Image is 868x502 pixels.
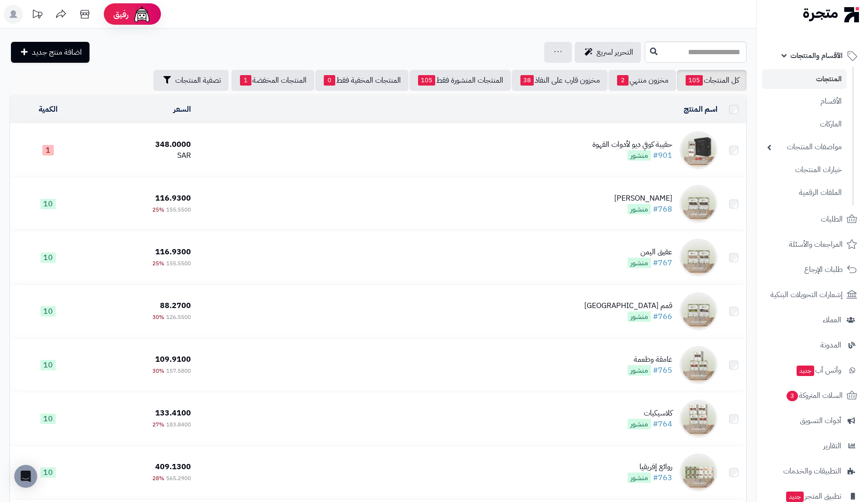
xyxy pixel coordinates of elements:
span: العملاء [823,342,841,355]
div: روائع إفريقيا [628,462,672,473]
span: منشور [628,258,651,268]
span: 1 [240,75,251,86]
img: حقيبة كوفي ديو لأدوات القهوة [679,131,718,169]
span: 10 [40,360,56,370]
span: طلبات الإرجاع [804,291,843,305]
img: logo-2.png [803,7,859,27]
div: 348.0000 [90,139,191,150]
a: مواصفات المنتجات [762,165,847,186]
span: 10 [40,467,56,478]
span: 10 [40,252,56,263]
span: 116.9300 [155,193,191,204]
a: طلبات الإرجاع [762,287,862,309]
span: إشعارات التحويلات البنكية [770,317,843,330]
span: 133.4100 [155,407,191,419]
span: منشور [628,150,651,161]
span: 25% [152,205,164,214]
a: #765 [653,365,672,376]
span: 183.8400 [166,420,191,429]
a: كل المنتجات105 [677,70,747,91]
a: إشعارات التحويلات البنكية [762,312,862,335]
a: تحديثات المنصة [25,5,49,26]
img: كلاسيكيات [679,400,718,438]
span: 155.5500 [166,259,191,268]
span: 105 [418,75,435,86]
a: السعر [173,104,191,115]
img: ai-face.png [132,5,151,24]
div: قمم [GEOGRAPHIC_DATA] [584,300,672,311]
a: الكمية [39,104,58,115]
span: تصفية المنتجات [175,75,221,86]
a: الطلبات [762,236,862,259]
span: 0 [324,75,335,86]
a: #764 [653,418,672,430]
span: 565.2900 [166,474,191,483]
span: 109.9100 [155,354,191,365]
a: الماركات [762,143,847,163]
span: 10 [40,306,56,317]
span: رفيق [113,9,129,20]
span: أدوات التسويق [800,443,841,456]
span: المدونة [820,367,841,380]
span: 116.9300 [155,246,191,258]
span: 3 [786,419,798,430]
a: الملفات الرقمية [762,211,847,232]
a: #901 [653,150,672,161]
span: الطلبات [821,241,843,254]
a: #767 [653,257,672,269]
a: التحرير لسريع [575,42,641,63]
div: Open Intercom Messenger [14,465,37,488]
a: مخزون قارب على النفاذ38 [512,70,608,91]
span: منشور [628,473,651,483]
a: المنتجات المخفضة1 [231,70,314,91]
a: اسم المنتج [684,104,718,115]
span: اضافة منتج جديد [32,47,82,58]
span: 10 [40,414,56,424]
span: 1 [42,145,54,155]
button: تصفية المنتجات [153,70,229,91]
a: المراجعات والأسئلة [762,261,862,284]
img: عقيق اليمن [679,239,718,277]
div: [PERSON_NAME] [614,193,672,204]
a: #763 [653,472,672,483]
span: وآتس آب [796,392,841,405]
span: 105 [686,75,703,86]
div: حقيبة كوفي ديو لأدوات القهوة [592,139,672,150]
a: أدوات التسويق [762,438,862,461]
a: مخزون منتهي2 [609,70,676,91]
a: وآتس آبجديد [762,387,862,410]
div: غامقة وطعمة [628,354,672,365]
span: 28% [152,474,164,483]
span: 88.2700 [160,300,191,311]
span: الأقسام والمنتجات [790,77,843,91]
a: لوحة التحكم [762,48,862,70]
span: جديد [797,394,814,405]
div: كلاسيكيات [628,408,672,419]
span: المراجعات والأسئلة [789,266,843,280]
span: 27% [152,420,164,429]
a: المنتجات [762,98,847,117]
span: 10 [40,199,56,209]
img: قمم إندونيسيا [679,292,718,330]
a: #766 [653,311,672,322]
a: الأقسام [762,120,847,140]
a: #768 [653,203,672,215]
span: 155.5500 [166,205,191,214]
span: السلات المتروكة [786,417,843,431]
span: منشور [628,365,651,376]
span: التقارير [823,468,841,481]
span: لوحة التحكم [808,52,843,66]
a: المدونة [762,362,862,385]
span: منشور [628,311,651,322]
img: تركيش توينز [679,185,718,223]
div: عقيق اليمن [628,247,672,258]
span: 38 [520,75,534,86]
span: 157.5800 [166,367,191,375]
a: السلات المتروكة3 [762,413,862,435]
span: 409.1300 [155,461,191,473]
a: خيارات المنتجات [762,188,847,209]
span: منشور [628,419,651,429]
span: التحرير لسريع [597,47,633,58]
span: 25% [152,259,164,268]
span: منشور [628,204,651,214]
